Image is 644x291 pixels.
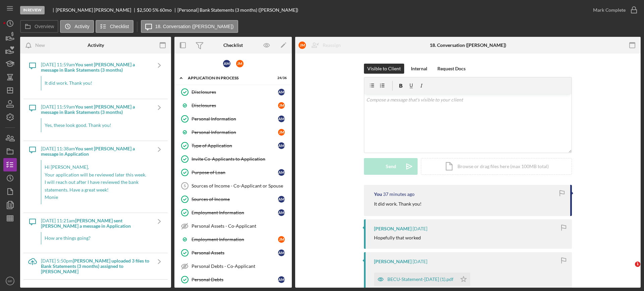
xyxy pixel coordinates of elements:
button: Overview [20,20,58,33]
p: Your application will be reviewed later this week. I will reach out after I have reviewed the ban... [45,171,148,194]
div: [PERSON_NAME] [374,226,412,231]
div: Visible to Client [367,64,401,74]
a: Personal Assets - Co-Applicant [178,219,288,233]
div: A M [278,89,285,95]
div: 60 mo [160,7,172,13]
a: Employment InformationAM [178,206,288,219]
a: Personal InformationJM [178,126,288,139]
div: Request Docs [437,64,466,74]
div: Mark Complete [593,3,626,17]
label: Checklist [110,24,129,29]
p: It did work. Thank you! [374,200,422,208]
a: Invite Co-Applicants to Application [178,152,288,166]
time: 2025-10-06 18:59 [383,192,415,197]
div: Checklist [223,43,243,48]
a: Personal DebtsAM [178,273,288,286]
button: Mark Complete [586,3,641,17]
div: Personal Assets [192,250,278,256]
time: 2025-10-03 00:45 [413,226,427,231]
div: Send [386,158,396,175]
div: Application In Process [188,76,270,80]
label: Activity [74,24,89,29]
p: It did work. Thank you! [45,79,148,87]
text: MF [8,279,12,283]
button: Internal [408,64,431,74]
div: A M [278,249,285,256]
p: Hi [PERSON_NAME], [45,163,148,171]
label: Overview [35,24,54,29]
div: Personal Information [192,130,278,135]
button: New [22,39,50,52]
div: [DATE] 11:59am [41,62,151,73]
div: J M [278,129,285,136]
a: Personal Debts - Co-Applicant [178,260,288,273]
a: [DATE] 11:59amYou sent [PERSON_NAME] a message in Bank Statements (3 months)Yes, these look good.... [24,99,168,141]
button: JMReassign [295,39,347,52]
div: [Personal] Bank Statements (3 months) ([PERSON_NAME]) [177,7,298,13]
div: New [35,39,45,52]
a: DisclosuresAM [178,85,288,99]
div: Employment Information [192,237,278,242]
div: J M [299,42,306,49]
a: [DATE] 11:21am[PERSON_NAME] sent [PERSON_NAME] a message in ApplicationHow are things going? [24,213,168,252]
div: A M [278,196,285,203]
div: Disclosures [192,89,278,95]
div: Type of Application [192,143,278,148]
a: [DATE] 5:50pm[PERSON_NAME] uploaded 3 files to Bank Statements (3 months) assigned to [PERSON_NAME] [24,253,168,279]
div: You [374,192,382,197]
div: How are things going? [41,232,151,244]
div: BECU-Statement-[DATE] (1).pdf [387,277,453,282]
a: Sources of IncomeAM [178,193,288,206]
b: [PERSON_NAME] sent [PERSON_NAME] a message in Application [41,218,131,229]
div: Internal [411,64,427,74]
a: Personal AssetsAM [178,246,288,260]
button: Checklist [96,20,133,33]
iframe: Intercom live chat [621,262,637,278]
div: 5 % [152,7,159,13]
div: J M [236,60,244,67]
div: J M [278,102,285,109]
time: 2025-10-03 00:45 [413,259,427,264]
p: Monie [45,194,148,201]
div: Invite Co-Applicants to Application [192,156,288,162]
div: Personal Assets - Co-Applicant [192,223,288,229]
b: You sent [PERSON_NAME] a message in Bank Statements (3 months) [41,62,135,73]
button: BECU-Statement-[DATE] (1).pdf [374,273,470,286]
div: 18. Conversation ([PERSON_NAME]) [430,43,506,48]
a: Employment InformationJM [178,233,288,246]
a: Personal InformationAM [178,112,288,126]
div: A M [278,142,285,149]
div: Disclosures [192,103,278,108]
div: Personal Debts [192,277,278,282]
button: Visible to Client [364,64,404,74]
button: Request Docs [434,64,469,74]
div: Sources of Income - Co-Applicant or Spouse [192,183,288,189]
div: J M [278,236,285,243]
button: Send [364,158,418,175]
label: 18. Conversation ([PERSON_NAME]) [155,24,234,29]
div: [PERSON_NAME] [PERSON_NAME] [56,7,137,13]
button: MF [3,274,17,288]
a: 5Sources of Income - Co-Applicant or Spouse [178,179,288,193]
a: [DATE] 11:38amYou sent [PERSON_NAME] a message in ApplicationHi [PERSON_NAME],Your application wi... [24,141,168,213]
div: A M [278,169,285,176]
div: A M [223,60,230,67]
a: DisclosuresJM [178,99,288,112]
div: A M [278,116,285,122]
div: [DATE] 11:21am [41,218,151,229]
a: [DATE] 11:59amYou sent [PERSON_NAME] a message in Bank Statements (3 months)It did work. Thank you! [24,57,168,99]
div: [PERSON_NAME] [374,259,412,264]
span: $2,500 [137,7,151,13]
span: 1 [635,262,640,267]
b: You sent [PERSON_NAME] a message in Application [41,146,135,157]
div: Personal Information [192,116,278,122]
div: [DATE] 11:59am [41,104,151,115]
div: A M [278,276,285,283]
div: Activity [88,43,104,48]
b: [PERSON_NAME] uploaded 3 files to Bank Statements (3 months) assigned to [PERSON_NAME] [41,258,149,274]
div: A M [278,209,285,216]
tspan: 5 [184,184,186,188]
a: Purpose of LoanAM [178,166,288,179]
a: Type of ApplicationAM [178,139,288,152]
div: [DATE] 11:38am [41,146,151,157]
